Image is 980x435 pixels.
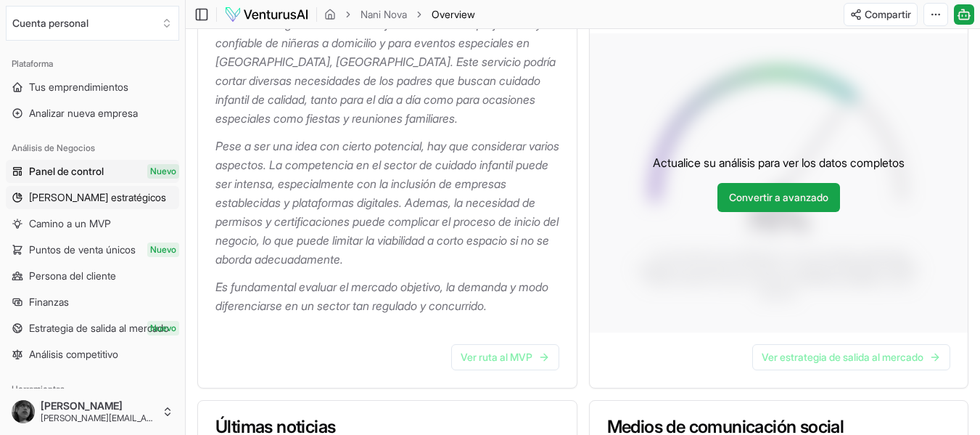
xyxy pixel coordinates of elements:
[6,186,179,209] a: [PERSON_NAME] estratégicos
[41,399,123,412] font: [PERSON_NAME]
[41,412,318,423] font: [PERSON_NAME][EMAIL_ADDRESS][PERSON_NAME][DOMAIN_NAME]
[6,290,179,314] a: Finanzas
[844,3,918,26] button: Compartir
[150,244,176,255] font: Nuevo
[6,343,179,366] a: Análisis competitivo
[762,351,923,363] font: Ver estrategia de salida al mercado
[6,160,179,183] a: Panel de controlNuevo
[6,317,179,340] a: Estrategia de salida al mercadoNuevo
[6,238,179,261] a: Puntos de venta únicosNuevo
[451,344,559,370] a: Ver ruta al MVP
[12,17,88,29] font: Cuenta personal
[6,212,179,235] a: Camino a un MVP
[324,7,475,22] nav: pan rallado
[6,76,179,99] a: Tus emprendimientos
[29,217,111,229] font: Camino a un MVP
[12,58,53,69] font: Plataforma
[215,280,551,313] font: Es fundamental evaluar el mercado objetivo, la demanda y modo diferenciarse en un sector tan regu...
[29,107,138,119] font: Analizar nueva empresa
[6,6,179,41] button: Seleccione una organización
[6,102,179,125] a: Analizar nueva empresa
[752,344,950,370] a: Ver estrategia de salida al mercado
[29,296,69,308] font: Finanzas
[6,394,179,429] button: [PERSON_NAME][PERSON_NAME][EMAIL_ADDRESS][PERSON_NAME][DOMAIN_NAME]
[461,351,532,363] font: Ver ruta al MVP
[865,8,911,20] font: Compartir
[717,183,840,212] a: Convertir a avanzado
[224,6,309,23] img: logotipo
[432,7,475,22] span: Overview
[29,348,118,360] font: Análisis competitivo
[12,383,65,394] font: Herramientas
[729,191,828,203] font: Convertir a avanzado
[361,7,407,22] a: Nani Nova
[29,269,116,282] font: Persona del cliente
[29,165,104,177] font: Panel de control
[653,155,905,170] font: Actualice su análisis para ver los datos completos
[361,8,407,20] font: Nani Nova
[150,166,176,176] font: Nuevo
[29,243,136,256] font: Puntos de venta únicos
[215,139,562,267] font: Pese a ser una idea con cierto potencial, hay que considerar varios aspectos. La competencia en e...
[29,191,166,203] font: [PERSON_NAME] estratégicos
[29,81,128,93] font: Tus emprendimientos
[12,142,95,153] font: Análisis de Negocios
[29,322,169,334] font: Estrategia de salida al mercado
[12,400,35,423] img: ACg8ocJmaeJ6rFeFFepN7GgVyCpYRmNGiJmsm9fUGtIJp3OCsFAXCg=s96-c
[150,322,176,333] font: Nuevo
[6,264,179,288] a: Persona del cliente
